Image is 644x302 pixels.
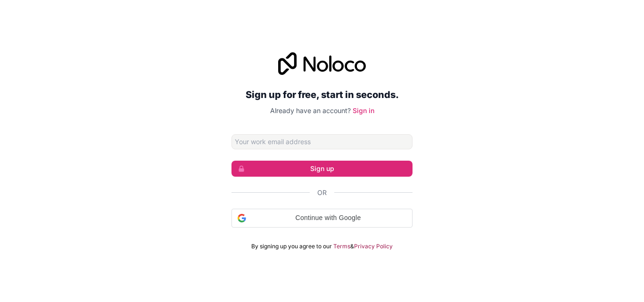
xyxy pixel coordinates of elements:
span: Already have an account? [270,106,351,114]
span: Or [317,188,327,197]
a: Privacy Policy [354,243,393,250]
input: Email address [231,134,413,149]
h2: Sign up for free, start in seconds. [231,86,413,103]
button: Sign up [231,161,413,177]
div: Continue with Google [231,209,413,228]
a: Terms [333,243,350,250]
span: By signing up you agree to our [251,243,332,250]
span: & [350,243,354,250]
a: Sign in [353,106,374,114]
span: Continue with Google [250,213,406,223]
